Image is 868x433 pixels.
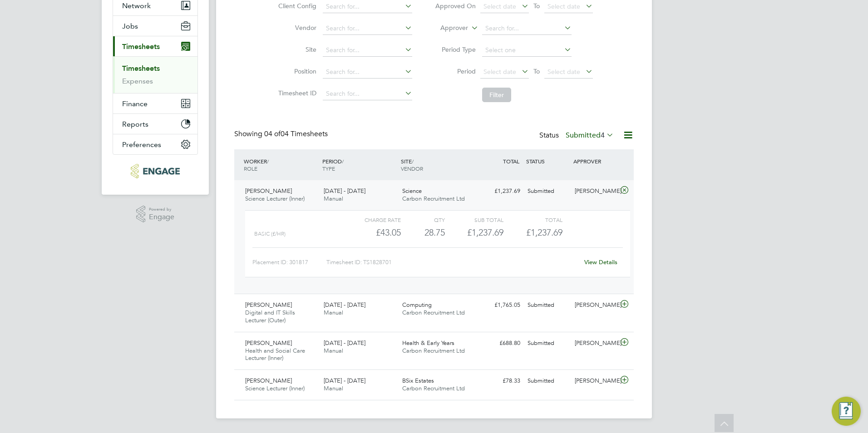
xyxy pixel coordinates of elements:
span: BSix Estates [402,377,434,384]
img: carbonrecruitment-logo-retina.png [131,164,179,178]
label: Site [276,45,316,54]
span: Powered by [149,206,174,213]
button: Timesheets [113,36,197,56]
button: Preferences [113,134,197,154]
span: 4 [601,131,605,140]
label: Approver [427,24,468,33]
span: Select date [547,2,580,10]
div: £78.33 [477,374,524,389]
div: QTY [401,214,445,225]
div: Placement ID: 301817 [252,255,326,270]
label: Client Config [276,2,316,10]
div: Showing [234,129,330,139]
span: 04 of [264,129,281,138]
div: £43.05 [342,225,401,240]
div: Submitted [524,298,571,313]
span: [DATE] - [DATE] [324,339,365,347]
div: Charge rate [342,214,401,225]
input: Search for... [482,22,572,35]
label: Position [276,67,316,75]
div: [PERSON_NAME] [571,184,618,199]
span: Select date [483,2,516,10]
span: To [531,65,542,77]
span: [PERSON_NAME] [245,339,292,347]
span: [DATE] - [DATE] [324,377,365,384]
div: £1,237.69 [445,225,503,240]
div: Submitted [524,184,571,199]
input: Search for... [323,88,412,100]
span: basic (£/HR) [254,231,286,237]
button: Finance [113,93,197,113]
span: Select date [483,68,516,76]
span: ROLE [244,165,257,172]
span: Science Lecturer (Inner) [245,195,305,202]
span: Jobs [122,22,138,30]
span: Timesheets [122,42,160,51]
div: Submitted [524,374,571,389]
span: Manual [324,309,343,316]
span: Network [122,1,151,10]
div: APPROVER [571,153,618,169]
div: Timesheets [113,56,197,93]
span: Carbon Recruitment Ltd [402,195,465,202]
span: Computing [402,301,432,309]
span: Manual [324,384,343,392]
div: SITE [399,153,477,177]
label: Approved On [435,2,476,10]
label: Vendor [276,24,316,32]
div: Timesheet ID: TS1828701 [326,255,578,270]
a: Timesheets [122,64,160,73]
span: Carbon Recruitment Ltd [402,384,465,392]
a: View Details [584,258,617,266]
span: Health & Early Years [402,339,454,347]
span: Manual [324,347,343,354]
span: / [267,157,269,165]
span: / [412,157,414,165]
div: [PERSON_NAME] [571,336,618,351]
input: Search for... [323,66,412,79]
a: Expenses [122,77,153,85]
div: STATUS [524,153,571,169]
div: £688.80 [477,336,524,351]
span: [DATE] - [DATE] [324,187,365,195]
span: [PERSON_NAME] [245,187,292,195]
span: / [342,157,344,165]
span: Finance [122,99,148,108]
span: Health and Social Care Lecturer (Inner) [245,347,305,362]
label: Period Type [435,45,476,54]
span: Carbon Recruitment Ltd [402,347,465,354]
input: Search for... [323,22,412,35]
span: Select date [547,68,580,76]
div: WORKER [242,153,320,177]
div: 28.75 [401,225,445,240]
button: Filter [482,88,511,102]
span: Science Lecturer (Inner) [245,384,305,392]
span: Digital and IT Skills Lecturer (Outer) [245,309,295,324]
div: Submitted [524,336,571,351]
span: TYPE [322,165,335,172]
div: Status [539,129,616,142]
span: Preferences [122,140,161,149]
span: Manual [324,195,343,202]
span: VENDOR [401,165,423,172]
span: 04 Timesheets [264,129,328,138]
div: £1,237.69 [477,184,524,199]
button: Engage Resource Center [832,397,861,426]
span: £1,237.69 [526,227,562,238]
input: Search for... [323,44,412,57]
div: [PERSON_NAME] [571,374,618,389]
div: Sub Total [445,214,503,225]
a: Powered byEngage [136,206,175,223]
label: Submitted [566,131,614,140]
label: Timesheet ID [276,89,316,97]
div: £1,765.05 [477,298,524,313]
input: Select one [482,44,572,57]
div: [PERSON_NAME] [571,298,618,313]
label: Period [435,67,476,75]
span: Engage [149,213,174,221]
span: TOTAL [503,157,519,165]
input: Search for... [323,0,412,13]
a: Go to home page [113,164,198,178]
span: Carbon Recruitment Ltd [402,309,465,316]
span: [PERSON_NAME] [245,377,292,384]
